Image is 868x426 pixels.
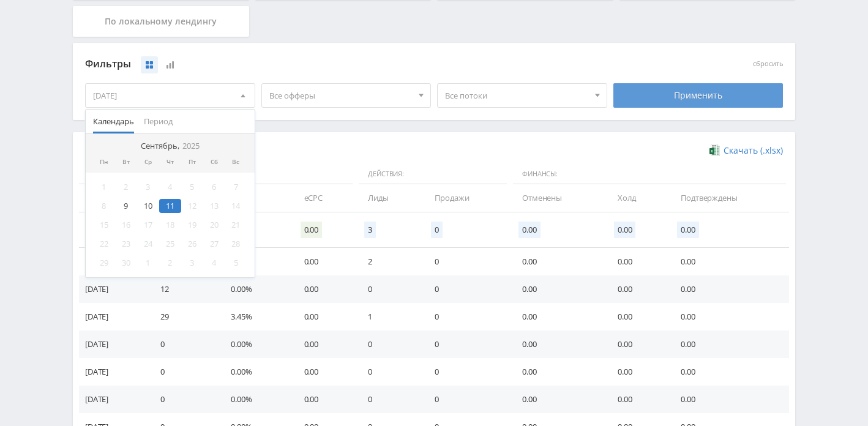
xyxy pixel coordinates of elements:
button: сбросить [753,60,783,68]
div: 6 [203,180,225,194]
div: 9 [115,199,137,213]
div: 8 [93,199,115,213]
td: 0 [148,331,219,358]
td: 9.09% [219,248,291,275]
td: 29 [148,303,219,331]
div: Чт [159,159,181,166]
div: Пт [181,159,203,166]
td: [DATE] [79,248,148,275]
div: 1 [137,256,159,270]
div: Сентябрь, [136,141,204,151]
td: 0.00 [510,303,605,331]
td: 3.45% [219,303,291,331]
td: 0 [422,248,510,275]
td: 12 [148,275,219,303]
td: 0.00 [605,303,668,331]
td: 0 [422,331,510,358]
button: Календарь [88,110,139,133]
div: 19 [181,218,203,232]
div: 7 [225,180,247,194]
td: 0.00% [219,275,291,303]
td: 0.00 [510,275,605,303]
i: 2025 [182,141,200,151]
td: 0.00 [668,275,789,303]
td: 0.00 [292,386,356,413]
td: 0 [422,275,510,303]
td: eCPC [292,184,356,212]
td: 0.00% [219,331,291,358]
td: 0.00 [605,331,668,358]
span: Скачать (.xlsx) [724,146,783,155]
div: 4 [159,180,181,194]
div: 18 [159,218,181,232]
td: 0.00 [668,248,789,275]
div: 11 [159,199,181,213]
img: xlsx [709,144,720,156]
td: [DATE] [79,275,148,303]
div: 2 [115,180,137,194]
div: [DATE] [86,84,255,107]
div: 17 [137,218,159,232]
td: 0.00 [510,248,605,275]
div: Пн [93,159,115,166]
div: Вт [115,159,137,166]
span: Все офферы [269,84,413,107]
div: 4 [203,256,225,270]
span: 0.00 [614,222,635,238]
td: 0 [148,386,219,413]
td: [DATE] [79,358,148,386]
td: 0 [356,331,422,358]
div: 28 [225,237,247,251]
td: 0.00 [605,386,668,413]
div: 20 [203,218,225,232]
span: Данные: [79,164,353,185]
div: 12 [181,199,203,213]
span: 3 [364,222,376,238]
span: 0.00 [518,222,540,238]
td: Дата [79,184,148,212]
td: [DATE] [79,303,148,331]
div: 1 [93,180,115,194]
div: 2 [159,256,181,270]
td: 0 [356,358,422,386]
div: 30 [115,256,137,270]
span: 0.00 [677,222,698,238]
td: 0.00 [668,303,789,331]
div: Ср [137,159,159,166]
td: 0.00 [292,331,356,358]
td: 0.00 [292,303,356,331]
td: 0 [422,303,510,331]
td: Холд [605,184,668,212]
span: Финансы: [513,164,786,185]
span: Период [144,110,173,133]
td: CR [219,184,291,212]
td: [DATE] [79,331,148,358]
td: 0.00 [668,358,789,386]
td: 0 [422,386,510,413]
td: 1 [356,303,422,331]
div: 25 [159,237,181,251]
div: 22 [93,237,115,251]
td: [DATE] [79,386,148,413]
div: 21 [225,218,247,232]
td: 0.00 [292,248,356,275]
td: 0 [356,275,422,303]
div: 29 [93,256,115,270]
div: 3 [181,256,203,270]
td: 0.00 [605,248,668,275]
div: 5 [181,180,203,194]
td: 0 [422,358,510,386]
td: 0.00% [219,358,291,386]
td: Подтверждены [668,184,789,212]
td: 0.00% [219,386,291,413]
button: Период [139,110,178,133]
div: 27 [203,237,225,251]
div: 14 [225,199,247,213]
td: 0.00 [510,358,605,386]
span: 0.00 [301,222,322,238]
div: 13 [203,199,225,213]
td: Продажи [422,184,510,212]
span: 0 [431,222,443,238]
td: Итого: [79,212,148,248]
td: 0.00 [605,358,668,386]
